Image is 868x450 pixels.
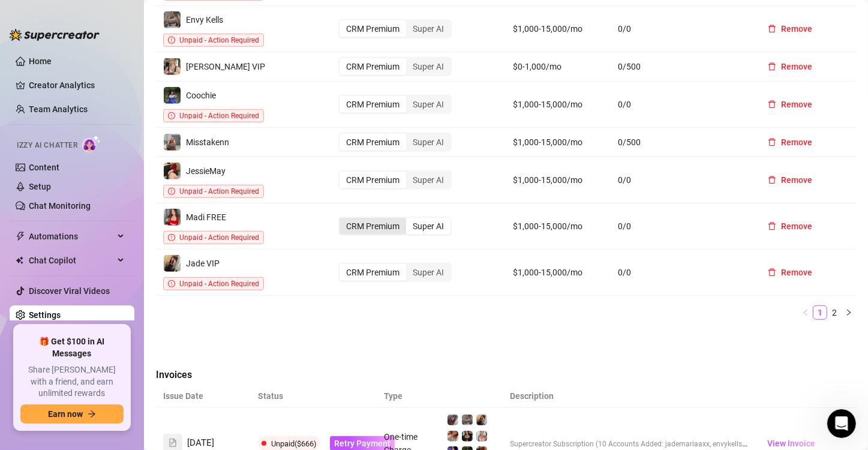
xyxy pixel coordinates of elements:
[758,57,822,76] button: Remove
[43,87,103,97] span: sent an image
[506,128,611,157] td: $1,000-15,000/mo
[82,135,101,152] img: AI Chatter
[17,370,42,378] span: Home
[340,96,406,113] div: CRM Premium
[179,187,259,196] span: Unpaid - Action Required
[338,19,452,38] div: segmented control
[43,276,71,289] div: Giselle
[88,410,96,418] span: arrow-right
[29,201,91,211] a: Chat Monitoring
[340,134,406,151] div: CRM Premium
[447,431,458,442] img: Princess
[55,303,185,327] button: Send us a message
[506,6,611,52] td: $1,000-15,000/mo
[14,131,38,155] img: Profile image for Ella
[845,309,852,316] span: right
[781,175,812,185] span: Remove
[768,62,776,71] span: delete
[89,5,154,26] h1: Messages
[115,98,148,111] div: • [DATE]
[180,340,240,388] button: News
[43,43,430,52] span: Let me check on this with my team for you, I'll get back to you as soon as I have an update.
[406,96,450,113] div: Super AI
[156,385,251,408] th: Issue Date
[798,305,813,320] li: Previous Page
[506,157,611,203] td: $1,000-15,000/mo
[503,385,755,408] th: Description
[43,320,71,333] div: Giselle
[17,176,32,191] img: Giselle avatar
[168,112,175,119] span: exclamation-circle
[179,280,259,288] span: Unpaid - Action Required
[14,308,38,332] img: Profile image for Giselle
[768,268,776,277] span: delete
[22,186,37,200] img: Yoni avatar
[340,58,406,75] div: CRM Premium
[758,217,822,236] button: Remove
[29,310,61,320] a: Settings
[768,138,776,146] span: delete
[20,336,124,359] span: 🎁 Get $100 in AI Messages
[476,415,487,425] img: Jade VIP
[14,264,38,288] img: Profile image for Giselle
[334,439,391,448] span: Retry Payment
[758,95,822,114] button: Remove
[29,163,59,172] a: Content
[340,172,406,188] div: CRM Premium
[40,232,107,244] div: 🌟 Supercreator
[476,431,487,442] img: Lana
[758,263,822,282] button: Remove
[618,173,744,187] span: 0 / 0
[506,250,611,296] td: $1,000-15,000/mo
[406,264,450,281] div: Super AI
[67,370,113,378] span: Messages
[618,136,744,149] span: 0 / 500
[758,133,822,152] button: Remove
[618,266,744,279] span: 0 / 0
[164,87,181,104] img: Coochie
[781,268,812,277] span: Remove
[813,306,827,319] a: 1
[406,58,450,75] div: Super AI
[781,24,812,34] span: Remove
[29,76,125,95] a: Creator Analytics
[29,56,52,66] a: Home
[506,203,611,250] td: $1,000-15,000/mo
[115,143,148,155] div: • [DATE]
[798,305,813,320] button: left
[168,234,175,241] span: exclamation-circle
[43,98,112,111] div: [PERSON_NAME]
[338,263,452,282] div: segmented control
[781,62,812,71] span: Remove
[618,220,744,233] span: 0 / 0
[156,368,358,382] span: Invoices
[338,95,452,114] div: segmented control
[377,385,440,408] th: Type
[17,140,77,151] span: Izzy AI Chatter
[462,415,473,425] img: Envy Kells
[12,186,26,200] img: Ella avatar
[73,276,107,289] div: • [DATE]
[164,58,181,75] img: Marie VIP
[406,134,450,151] div: Super AI
[164,255,181,272] img: Jade VIP
[169,439,177,447] span: file-text
[758,19,822,38] button: Remove
[618,98,744,111] span: 0 / 0
[164,163,181,179] img: JessieMay
[406,218,450,235] div: Super AI
[48,409,83,419] span: Earn now
[781,221,812,231] span: Remove
[20,364,124,400] span: Share [PERSON_NAME] with a friend, and earn unlimited rewards
[338,217,452,236] div: segmented control
[828,306,841,319] a: 2
[618,60,744,73] span: 0 / 500
[164,209,181,226] img: Madi FREE
[338,170,452,190] div: segmented control
[781,137,812,147] span: Remove
[802,309,809,316] span: left
[186,137,229,147] span: Misstakenn
[60,340,120,388] button: Messages
[447,415,458,425] img: Jade FREE
[506,82,611,128] td: $1,000-15,000/mo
